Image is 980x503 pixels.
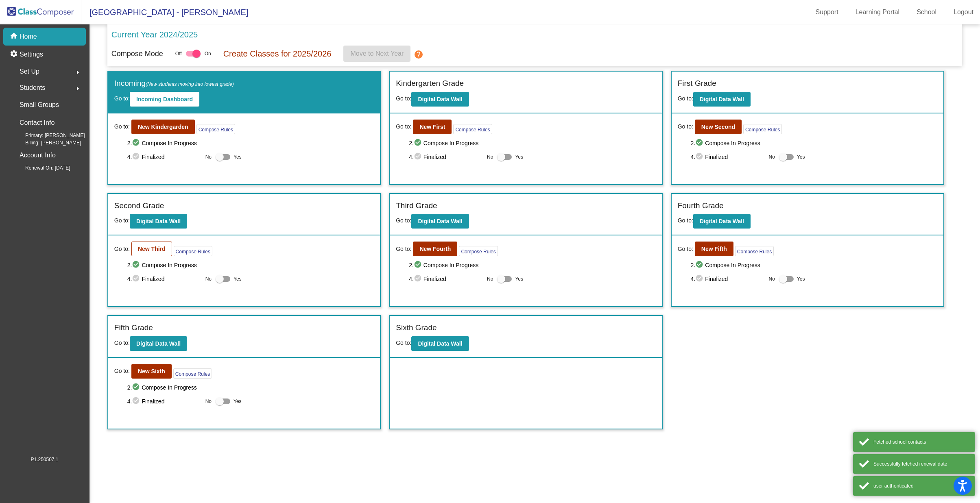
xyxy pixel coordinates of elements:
b: New Second [701,124,735,130]
button: Digital Data Wall [693,92,751,107]
b: New Fifth [701,246,727,252]
span: 4. Finalized [409,274,483,284]
button: Digital Data Wall [693,214,751,229]
button: Compose Rules [459,246,498,256]
b: New Sixth [138,368,165,375]
b: Digital Data Wall [418,96,462,102]
span: Set Up [20,66,39,77]
mat-icon: home [10,32,20,41]
mat-icon: arrow_right [73,68,83,77]
mat-icon: check_circle [132,396,142,406]
span: Go to: [396,217,411,224]
span: Go to: [114,217,130,224]
button: New Second [695,120,742,134]
button: Compose Rules [743,124,782,134]
span: No [487,275,493,283]
span: 4. Finalized [127,396,201,406]
span: Go to: [396,95,411,102]
label: First Grade [678,78,716,89]
b: Incoming Dashboard [136,96,193,102]
span: 4. Finalized [127,152,201,162]
div: Fetched school contacts [873,438,969,446]
mat-icon: settings [10,50,20,59]
span: Go to: [396,122,411,131]
span: Students [20,82,45,94]
mat-icon: check_circle [132,383,142,392]
span: Primary: [PERSON_NAME] [12,132,85,139]
mat-icon: check_circle [414,260,423,270]
button: Digital Data Wall [411,214,469,229]
button: New Kindergarden [131,120,195,134]
p: Create Classes for 2025/2026 [223,48,332,60]
div: user authenticated [873,482,969,490]
div: Successfully fetched renewal date [873,460,969,468]
b: Digital Data Wall [700,96,744,102]
span: No [205,153,212,161]
span: No [487,153,493,161]
mat-icon: check_circle [132,274,142,284]
label: Kindergarten Grade [396,78,464,89]
mat-icon: check_circle [414,138,423,148]
span: Go to: [678,245,693,253]
span: Go to: [678,217,693,224]
mat-icon: check_circle [695,274,705,284]
span: Yes [234,274,242,284]
span: Off [175,50,182,57]
p: Home [20,32,37,41]
mat-icon: check_circle [414,274,423,284]
span: (New students moving into lowest grade) [146,81,234,87]
label: Sixth Grade [396,322,437,334]
span: 4. Finalized [691,152,765,162]
p: Settings [20,50,43,59]
span: Go to: [114,340,130,346]
button: Compose Rules [453,124,492,134]
span: Go to: [678,95,693,102]
p: Account Info [20,150,56,161]
span: [GEOGRAPHIC_DATA] - [PERSON_NAME] [81,6,248,19]
span: 4. Finalized [127,274,201,284]
mat-icon: arrow_right [73,84,83,94]
button: Compose Rules [196,124,235,134]
p: Current Year 2024/2025 [111,28,198,41]
a: Learning Portal [849,6,906,19]
p: Compose Mode [111,48,163,59]
span: 2. Compose In Progress [691,138,938,148]
span: Yes [797,152,805,162]
span: Go to: [114,122,130,131]
mat-icon: check_circle [132,260,142,270]
span: Go to: [114,367,130,375]
button: New Fifth [695,242,733,256]
button: Digital Data Wall [411,92,469,107]
span: Go to: [678,122,693,131]
label: Fourth Grade [678,200,724,212]
span: Go to: [396,340,411,346]
button: Digital Data Wall [130,214,187,229]
b: New Kindergarden [138,124,188,130]
button: New Sixth [131,364,172,379]
span: Billing: [PERSON_NAME] [12,139,81,146]
span: No [769,153,775,161]
b: Digital Data Wall [418,340,462,347]
span: 2. Compose In Progress [409,138,656,148]
mat-icon: check_circle [132,152,142,162]
span: Renewal On: [DATE] [12,164,70,172]
p: Contact Info [20,117,55,128]
label: Fifth Grade [114,322,153,334]
a: Logout [947,6,980,19]
label: Third Grade [396,200,437,212]
span: Move to Next Year [351,50,404,57]
b: Digital Data Wall [136,218,181,224]
span: No [205,398,212,405]
span: Yes [515,152,523,162]
mat-icon: help [414,50,423,59]
span: No [205,275,212,283]
mat-icon: check_circle [695,152,705,162]
button: New First [413,120,452,134]
span: 4. Finalized [691,274,765,284]
b: New Fourth [419,246,451,252]
span: Go to: [114,245,130,253]
b: New First [419,124,445,130]
button: Digital Data Wall [130,336,187,351]
button: Compose Rules [173,368,212,379]
b: New Third [138,246,166,252]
